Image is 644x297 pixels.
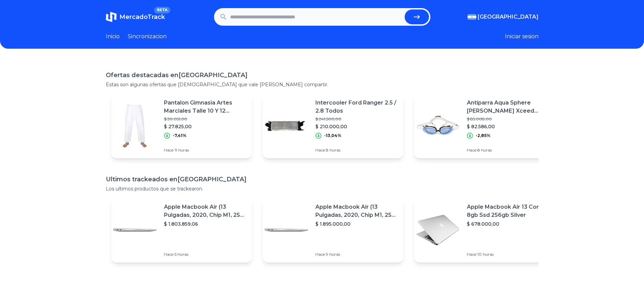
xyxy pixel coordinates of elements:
[164,147,246,153] p: Hace 11 horas
[315,123,398,130] p: $ 210.000,00
[164,116,246,122] p: $ 30.051,00
[164,221,246,227] p: $ 1.803.859,06
[164,123,246,130] p: $ 27.825,00
[106,32,120,41] a: Inicio
[315,99,398,115] p: Intercooler Ford Ranger 2.5 / 2.8 Todos
[324,133,341,138] p: -13,04%
[263,198,403,262] a: Featured imageApple Macbook Air (13 Pulgadas, 2020, Chip M1, 256 Gb De Ssd, 8 Gb De Ram) - Plata$...
[467,116,549,122] p: $ 85.008,00
[106,70,539,80] h1: Ofertas destacadas en [GEOGRAPHIC_DATA]
[467,252,549,257] p: Hace 10 horas
[111,206,159,254] img: Featured image
[263,206,310,254] img: Featured image
[467,147,549,153] p: Hace 8 horas
[315,252,398,257] p: Hace 9 horas
[414,93,555,158] a: Featured imageAntiparra Aqua Sphere [PERSON_NAME] Xceed Competicion$ 85.008,00$ 82.586,00-2,85%Ha...
[119,13,165,21] span: MercadoTrack
[478,13,539,21] span: [GEOGRAPHIC_DATA]
[111,198,252,262] a: Featured imageApple Macbook Air (13 Pulgadas, 2020, Chip M1, 256 Gb De Ssd, 8 Gb De Ram) - Plata$...
[111,102,159,150] img: Featured image
[164,203,246,219] p: Apple Macbook Air (13 Pulgadas, 2020, Chip M1, 256 Gb De Ssd, 8 Gb De Ram) - Plata
[467,99,549,115] p: Antiparra Aqua Sphere [PERSON_NAME] Xceed Competicion
[173,133,187,138] p: -7,41%
[263,102,310,150] img: Featured image
[164,252,246,257] p: Hace 5 horas
[414,206,461,254] img: Featured image
[263,93,403,158] a: Featured imageIntercooler Ford Ranger 2.5 / 2.8 Todos$ 241.500,00$ 210.000,00-13,04%Hace 8 horas
[164,99,246,115] p: Pantalon Gimnasia Artes Marciales Talle 10 Y 12 Adultos
[468,14,476,20] img: Argentina
[467,123,549,130] p: $ 82.586,00
[414,102,461,150] img: Featured image
[106,81,539,88] p: Estas son algunas ofertas que [DEMOGRAPHIC_DATA] que vale [PERSON_NAME] compartir.
[467,203,549,219] p: Apple Macbook Air 13 Core I5 8gb Ssd 256gb Silver
[128,32,167,41] a: Sincronizacion
[468,13,539,21] button: [GEOGRAPHIC_DATA]
[315,221,398,227] p: $ 1.895.000,00
[315,116,398,122] p: $ 241.500,00
[476,133,491,138] p: -2,85%
[106,175,539,184] h1: Ultimos trackeados en [GEOGRAPHIC_DATA]
[111,93,252,158] a: Featured imagePantalon Gimnasia Artes Marciales Talle 10 Y 12 Adultos$ 30.051,00$ 27.825,00-7,41%...
[315,203,398,219] p: Apple Macbook Air (13 Pulgadas, 2020, Chip M1, 256 Gb De Ssd, 8 Gb De Ram) - Plata
[106,12,117,22] img: MercadoTrack
[315,147,398,153] p: Hace 8 horas
[154,7,170,14] span: BETA
[106,12,165,22] a: MercadoTrackBETA
[106,185,539,192] p: Los ultimos productos que se trackearon.
[505,32,539,41] button: Iniciar sesion
[467,221,549,227] p: $ 678.000,00
[414,198,555,262] a: Featured imageApple Macbook Air 13 Core I5 8gb Ssd 256gb Silver$ 678.000,00Hace 10 horas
